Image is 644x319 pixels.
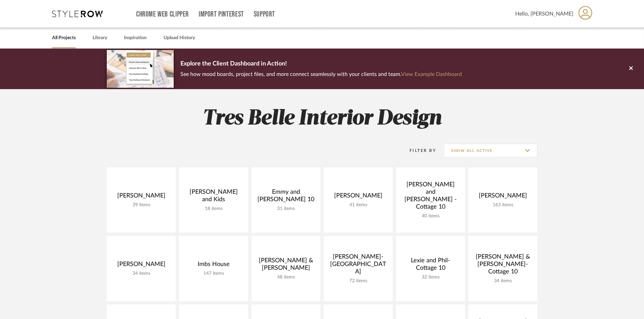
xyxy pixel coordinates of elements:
p: See how mood boards, project files, and more connect seamlessly with your clients and team. [180,70,462,79]
div: [PERSON_NAME] [329,192,387,202]
div: [PERSON_NAME] & [PERSON_NAME]-Cottage 10 [474,253,532,278]
div: 147 items [184,271,243,276]
div: Imbs House [184,261,243,271]
span: Hello, [PERSON_NAME] [515,10,573,18]
div: 31 items [257,206,315,212]
p: Explore the Client Dashboard in Action! [180,59,462,70]
div: [PERSON_NAME] [474,192,532,202]
div: 40 items [401,213,460,219]
a: Upload History [164,33,195,43]
div: 39 items [112,202,170,208]
div: 163 items [474,202,532,208]
div: [PERSON_NAME] [112,261,170,271]
div: [PERSON_NAME] and [PERSON_NAME] -Cottage 10 [401,181,460,213]
a: Support [254,11,275,17]
div: 48 items [257,274,315,280]
a: View Example Dashboard [401,72,462,77]
img: d5d033c5-7b12-40c2-a960-1ecee1989c38.png [107,50,174,87]
div: Filter By [401,147,436,154]
div: [PERSON_NAME] & [PERSON_NAME] [257,257,315,274]
a: Import Pinterest [199,11,244,17]
a: Library [93,33,107,43]
h2: Tres Belle Interior Design [79,106,565,131]
a: Inspiration [124,33,147,43]
div: [PERSON_NAME] [112,192,170,202]
a: All Projects [52,33,76,43]
div: 34 items [474,278,532,284]
div: Emmy and [PERSON_NAME] 10 [257,188,315,206]
div: 72 items [329,278,387,284]
div: 34 items [112,271,170,276]
div: 41 items [329,202,387,208]
div: [PERSON_NAME]- [GEOGRAPHIC_DATA] [329,253,387,278]
a: Chrome Web Clipper [136,11,189,17]
div: 32 items [401,274,460,280]
div: Lexie and Phil-Cottage 10 [401,257,460,274]
div: [PERSON_NAME] and Kids [184,188,243,206]
div: 18 items [184,206,243,212]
